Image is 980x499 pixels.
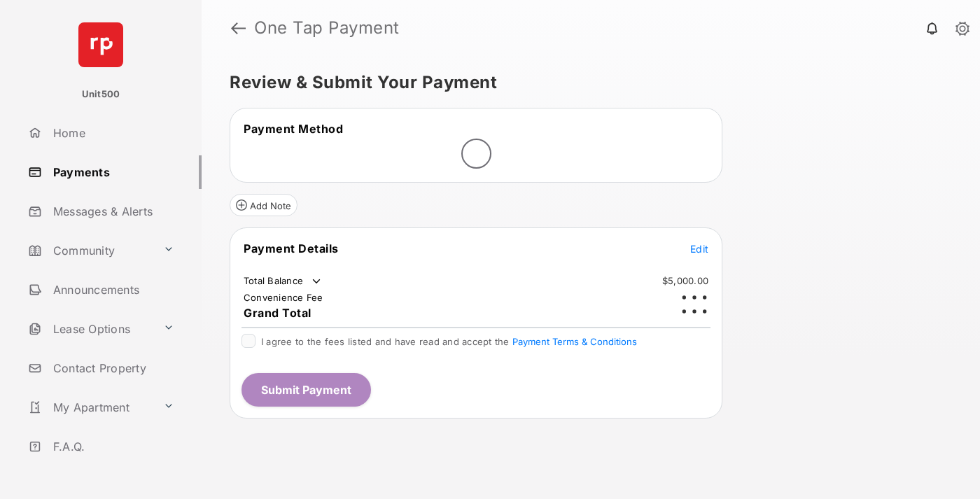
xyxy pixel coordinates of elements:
[243,291,324,304] td: Convenience Fee
[22,155,202,189] a: Payments
[244,122,343,136] span: Payment Method
[22,234,157,267] a: Community
[243,274,323,288] td: Total Balance
[230,194,297,216] button: Add Note
[22,195,202,228] a: Messages & Alerts
[22,116,202,150] a: Home
[241,373,371,407] button: Submit Payment
[244,306,311,320] span: Grand Total
[254,20,400,36] strong: One Tap Payment
[82,87,120,101] p: Unit500
[512,336,637,347] button: I agree to the fees listed and have read and accept the
[22,312,157,346] a: Lease Options
[230,74,941,91] h5: Review & Submit Your Payment
[22,391,157,424] a: My Apartment
[22,351,202,385] a: Contact Property
[690,241,708,255] button: Edit
[690,243,708,255] span: Edit
[661,274,709,287] td: $5,000.00
[78,22,123,67] img: svg+xml;base64,PHN2ZyB4bWxucz0iaHR0cDovL3d3dy53My5vcmcvMjAwMC9zdmciIHdpZHRoPSI2NCIgaGVpZ2h0PSI2NC...
[244,241,339,255] span: Payment Details
[22,273,202,307] a: Announcements
[261,336,637,347] span: I agree to the fees listed and have read and accept the
[22,430,202,463] a: F.A.Q.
